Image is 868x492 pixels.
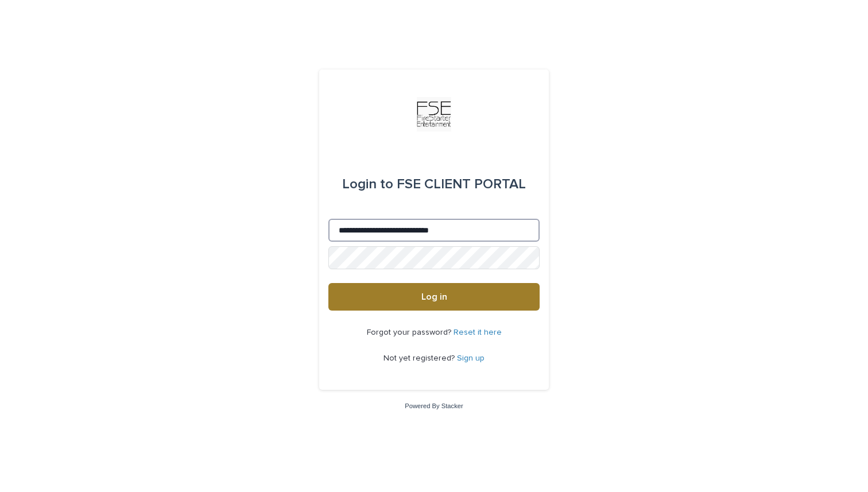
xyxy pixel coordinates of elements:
[421,292,447,301] span: Log in
[342,177,393,191] span: Login to
[454,328,502,336] a: Reset it here
[405,402,463,409] a: Powered By Stacker
[342,168,526,200] div: FSE CLIENT PORTAL
[367,328,454,336] span: Forgot your password?
[383,354,457,362] span: Not yet registered?
[328,283,540,311] button: Log in
[457,354,485,362] a: Sign up
[417,97,451,131] img: Km9EesSdRbS9ajqhBzyo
